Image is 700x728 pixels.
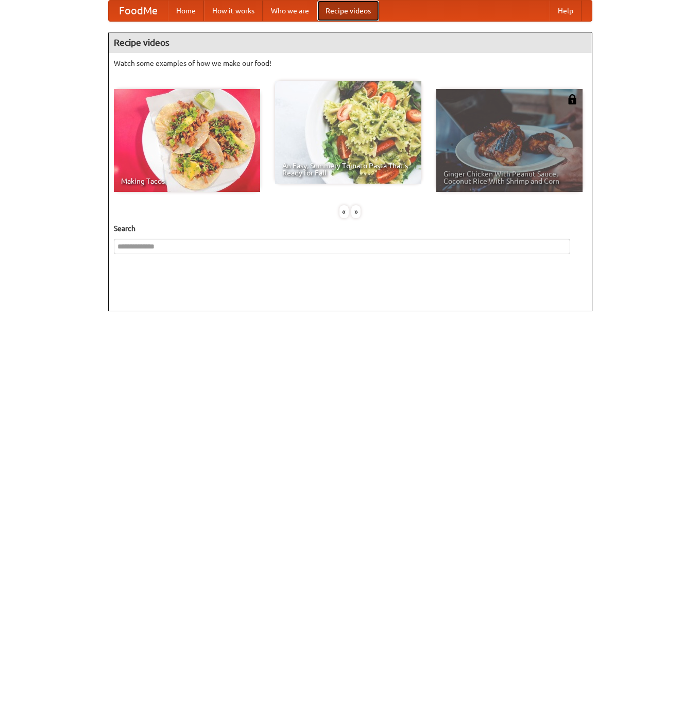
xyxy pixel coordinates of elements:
p: Watch some examples of how we make our food! [114,58,587,68]
h5: Search [114,223,587,234]
span: Making Tacos [121,177,253,185]
a: FoodMe [109,1,168,21]
a: Help [550,1,582,21]
div: » [351,205,361,218]
h4: Recipe videos [109,32,592,53]
div: « [339,205,349,218]
a: An Easy, Summery Tomato Pasta That's Ready for Fall [275,81,421,184]
a: Home [168,1,204,21]
a: Recipe videos [317,1,379,21]
span: An Easy, Summery Tomato Pasta That's Ready for Fall [282,162,414,176]
a: How it works [204,1,263,21]
a: Making Tacos [114,89,260,192]
a: Who we are [263,1,317,21]
img: 483408.png [567,94,577,104]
